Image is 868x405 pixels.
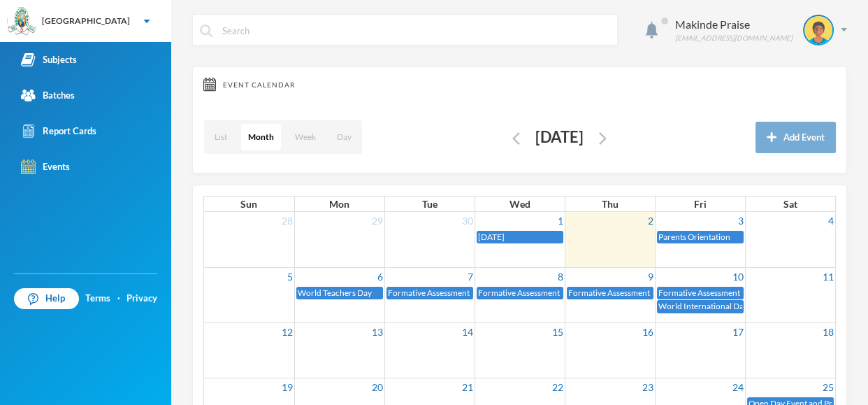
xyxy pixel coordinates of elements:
[14,288,79,309] a: Help
[477,231,563,244] a: [DATE]
[827,212,835,229] a: 4
[646,212,655,229] a: 2
[42,15,130,27] div: [GEOGRAPHIC_DATA]
[657,287,744,300] a: Formative Assessment
[821,323,835,341] a: 18
[731,378,745,396] a: 24
[376,268,384,285] a: 6
[658,287,740,298] span: Formative Assessment
[8,8,36,36] img: logo
[296,287,383,300] a: World Teachers Day
[388,287,470,298] span: Formative Assessment
[280,212,294,229] a: 28
[21,159,70,174] div: Events
[804,16,832,44] img: STUDENT
[821,268,835,285] a: 11
[657,300,744,313] a: World International Day of the Girl Child
[731,268,745,285] a: 10
[737,212,745,229] a: 3
[731,323,745,341] a: 17
[126,292,157,306] a: Privacy
[551,378,565,396] a: 22
[286,268,294,285] a: 5
[21,88,75,103] div: Batches
[675,16,793,33] div: Makinde Praise
[280,323,294,341] a: 12
[567,287,653,300] a: Formative Assessment
[241,124,281,150] button: Month
[221,15,610,46] input: Search
[658,232,730,242] span: Parents Orientation
[478,287,560,298] span: Formative Assessment
[461,378,475,396] a: 21
[203,78,836,92] div: Event Calendar
[477,287,563,300] a: Formative Assessment
[755,122,836,153] button: Add Event
[657,231,744,244] a: Parents Orientation
[641,323,655,341] a: 16
[602,198,619,210] span: Thu
[509,198,530,210] span: Wed
[386,287,473,300] a: Formative Assessment
[694,198,707,210] span: Fri
[461,323,475,341] a: 14
[556,212,565,229] a: 1
[280,378,294,396] a: 19
[117,292,120,306] div: ·
[568,287,650,298] span: Formative Assessment
[422,198,437,210] span: Tue
[595,129,611,145] button: Edit
[478,232,505,242] span: [DATE]
[646,268,655,285] a: 9
[524,124,595,151] div: [DATE]
[675,33,793,43] div: [EMAIL_ADDRESS][DOMAIN_NAME]
[641,378,655,396] a: 23
[370,212,384,229] a: 29
[288,124,323,150] button: Week
[21,124,96,138] div: Report Cards
[783,198,797,210] span: Sat
[551,323,565,341] a: 15
[370,323,384,341] a: 13
[556,268,565,285] a: 8
[461,212,475,229] a: 30
[821,378,835,396] a: 25
[329,198,349,210] span: Mon
[85,292,110,306] a: Terms
[466,268,475,285] a: 7
[658,301,806,311] span: World International Day of the Girl Child
[298,287,372,298] span: World Teachers Day
[508,129,524,145] button: Edit
[208,124,234,150] button: List
[370,378,384,396] a: 20
[21,52,77,67] div: Subjects
[240,198,257,210] span: Sun
[200,24,212,37] img: search
[330,124,359,150] button: Day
